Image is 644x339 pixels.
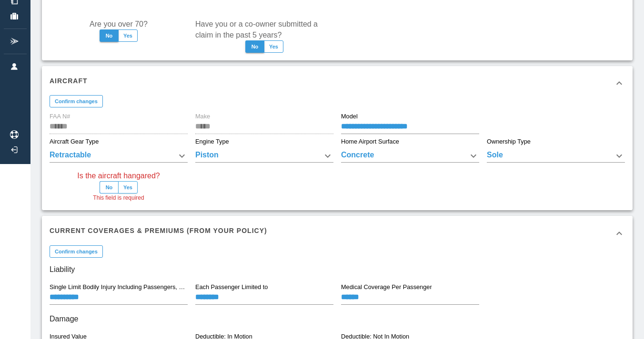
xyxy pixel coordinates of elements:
[42,66,633,100] div: Aircraft
[100,29,119,42] button: No
[195,19,333,40] label: Have you or a co-owner submitted a claim in the past 5 years?
[50,225,267,236] h6: Current Coverages & Premiums (from your policy)
[50,312,625,326] h6: Damage
[341,283,432,291] label: Medical Coverage Per Passenger
[50,76,88,86] h6: Aircraft
[487,137,531,146] label: Ownership Type
[487,149,625,163] div: Sole
[50,95,103,107] button: Confirm changes
[195,149,333,163] div: Piston
[264,40,283,53] button: Yes
[50,263,625,276] h6: Liability
[245,40,264,53] button: No
[50,283,187,291] label: Single Limit Bodily Injury Including Passengers, and Property Damage: Each Occurrence
[341,112,358,121] label: Model
[118,29,138,42] button: Yes
[195,283,268,291] label: Each Passenger Limited to
[77,170,160,181] label: Is the aircraft hangared?
[42,216,633,250] div: Current Coverages & Premiums (from your policy)
[93,194,144,203] span: This field is required
[341,149,479,163] div: Concrete
[118,181,138,194] button: Yes
[50,245,103,258] button: Confirm changes
[50,112,70,121] label: FAA N#
[195,137,229,146] label: Engine Type
[195,112,210,121] label: Make
[90,19,148,29] label: Are you over 70?
[50,137,99,146] label: Aircraft Gear Type
[50,149,188,163] div: Retractable
[100,181,119,194] button: No
[341,137,399,146] label: Home Airport Surface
